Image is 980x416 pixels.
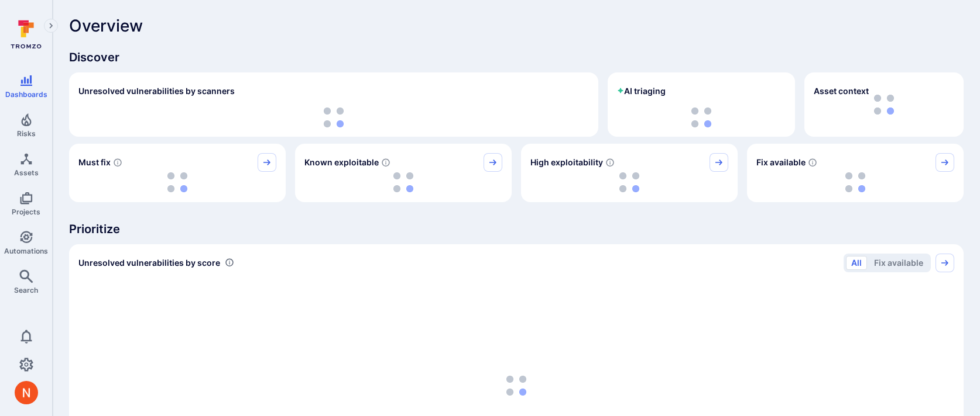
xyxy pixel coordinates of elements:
[78,85,235,97] h2: Unresolved vulnerabilities by scanners
[295,144,512,202] div: Known exploitable
[15,381,38,404] div: Neeren Patki
[530,157,603,168] span: High exploitability
[845,172,865,192] img: Loading...
[304,172,502,193] div: loading spinner
[78,108,589,127] div: loading spinner
[225,256,234,269] div: Number of vulnerabilities in status 'Open' 'Triaged' and 'In process' grouped by score
[393,172,413,192] img: Loading...
[869,256,928,270] button: Fix available
[113,158,122,167] svg: Risk score >=40 , missed SLA
[44,19,58,33] button: Expand navigation menu
[808,158,817,167] svg: Vulnerabilities with fix available
[605,158,615,167] svg: EPSS score ≥ 0.7
[381,158,390,167] svg: Confirmed exploitable by KEV
[12,207,40,216] span: Projects
[78,257,220,269] span: Unresolved vulnerabilities by score
[304,157,379,168] span: Known exploitable
[747,144,964,202] div: Fix available
[617,108,786,127] div: loading spinner
[15,381,38,404] img: ACg8ocIprwjrgDQnDsNSk9Ghn5p5-B8DpAKWoJ5Gi9syOE4K59tr4Q=s96-c
[4,247,48,255] span: Automations
[47,21,55,31] i: Expand navigation menu
[619,172,639,192] img: Loading...
[846,256,867,270] button: All
[756,172,954,193] div: loading spinner
[167,172,187,192] img: Loading...
[530,172,728,193] div: loading spinner
[69,49,964,65] span: Discover
[506,376,526,396] img: Loading...
[78,172,276,193] div: loading spinner
[691,108,711,127] img: Loading...
[324,108,344,127] img: Loading...
[617,85,666,97] h2: AI triaging
[756,157,806,168] span: Fix available
[814,85,869,97] span: Asset context
[14,168,39,177] span: Assets
[69,16,143,35] span: Overview
[5,90,47,99] span: Dashboards
[69,144,286,202] div: Must fix
[69,221,964,237] span: Prioritize
[17,129,36,138] span: Risks
[521,144,738,202] div: High exploitability
[78,157,111,168] span: Must fix
[14,286,38,294] span: Search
